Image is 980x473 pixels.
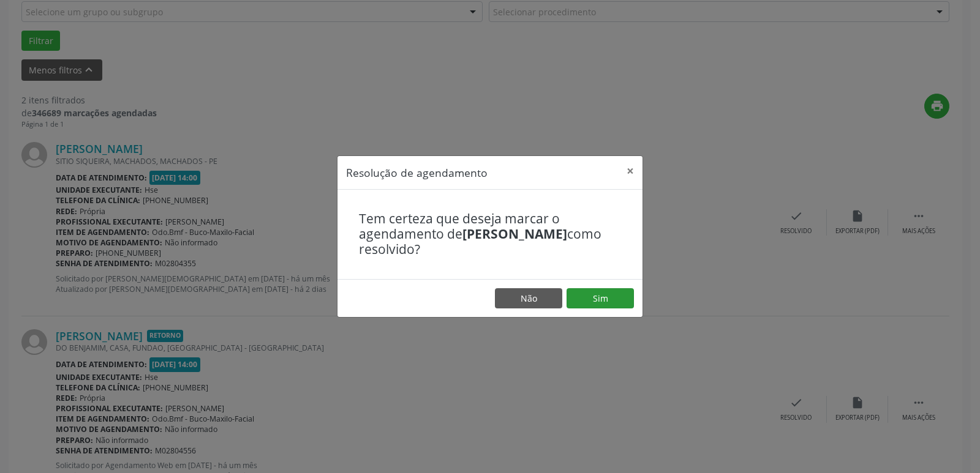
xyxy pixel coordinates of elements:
b: [PERSON_NAME] [462,225,567,242]
button: Sim [567,288,634,309]
button: Close [618,156,643,186]
h4: Tem certeza que deseja marcar o agendamento de como resolvido? [359,211,621,258]
button: Não [495,288,562,309]
h5: Resolução de agendamento [346,165,488,181]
